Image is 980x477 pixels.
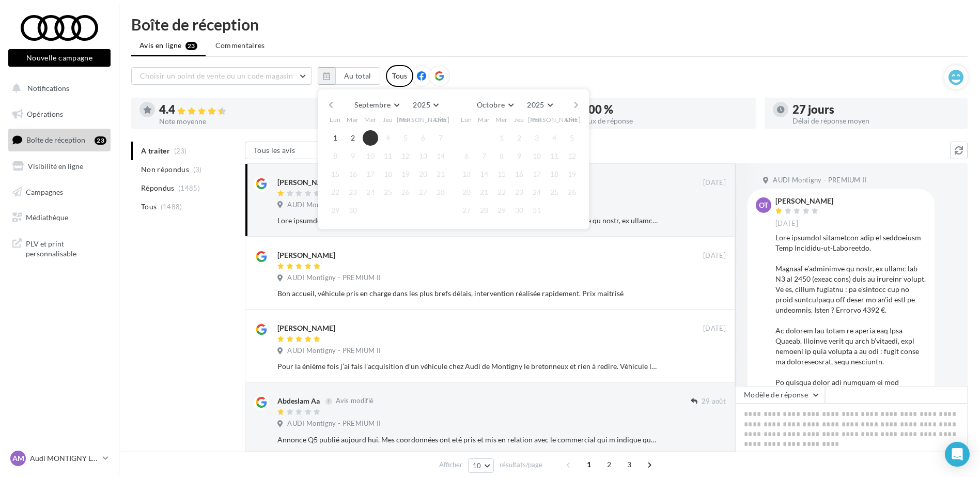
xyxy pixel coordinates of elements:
a: PLV et print personnalisable [6,233,113,263]
button: 27 [459,203,474,218]
span: 10 [473,461,481,470]
span: AUDI Montigny - PREMIUM II [287,346,381,356]
span: Tous les avis [254,146,295,155]
span: Mar [347,115,359,124]
button: 29 [328,203,343,218]
button: 8 [328,148,343,164]
span: résultats/page [500,460,542,470]
a: AM Audi MONTIGNY LE BRETONNE [8,449,111,468]
span: Répondus [141,183,175,193]
button: 3 [529,130,545,146]
button: 31 [529,203,545,218]
button: 19 [564,166,580,182]
button: 16 [345,166,361,182]
span: 2025 [413,100,430,109]
a: Campagnes [6,181,113,203]
span: AUDI Montigny - PREMIUM II [287,201,381,210]
button: 25 [380,184,396,200]
button: 2 [511,130,527,146]
button: 7 [476,148,492,164]
div: Bon accueil, véhicule pris en charge dans les plus brefs délais, intervention réalisée rapidement... [277,288,659,299]
div: [PERSON_NAME] [775,197,833,205]
span: [PERSON_NAME] [528,115,581,124]
button: 15 [494,166,509,182]
span: Campagnes [26,187,63,196]
button: 21 [433,166,448,182]
a: Visibilité en ligne [6,156,113,177]
button: Octobre [473,98,517,112]
button: 7 [433,130,448,146]
span: Lun [330,115,341,124]
div: Abdeslam Aa [277,396,320,406]
span: Dim [434,115,447,124]
span: Commentaires [215,40,265,51]
button: Choisir un point de vente ou un code magasin [131,67,312,85]
button: Modèle de réponse [735,386,825,404]
div: Note moyenne [159,118,326,125]
span: Opérations [27,110,63,118]
span: PLV et print personnalisable [26,237,106,259]
span: [DATE] [775,219,798,228]
div: Boîte de réception [131,17,968,32]
span: (3) [193,165,202,174]
div: 23 [95,136,106,145]
span: Notifications [27,84,69,93]
button: 13 [415,148,431,164]
span: [DATE] [703,251,726,260]
div: [PERSON_NAME] [277,250,335,260]
span: Boîte de réception [26,135,85,144]
span: Septembre [354,100,391,109]
div: Lore ipsumdol sitametcon adip el seddoeiusm Temp Incididu-ut-Laboreetdo. Magnaal e’adminimve qu n... [277,216,659,226]
button: 28 [433,184,448,200]
button: Notifications [6,78,108,99]
p: Audi MONTIGNY LE BRETONNE [30,453,99,464]
a: Opérations [6,103,113,125]
button: Septembre [350,98,403,112]
button: 18 [547,166,562,182]
span: AUDI Montigny - PREMIUM II [773,176,866,185]
button: 22 [494,184,509,200]
span: Jeu [514,115,524,124]
span: Visibilité en ligne [28,162,83,171]
span: AUDI Montigny - PREMIUM II [287,419,381,428]
button: 6 [459,148,474,164]
button: 3 [363,130,378,146]
button: 20 [459,184,474,200]
button: Au total [318,67,380,85]
span: Choisir un point de vente ou un code magasin [140,71,293,80]
button: 20 [415,166,431,182]
button: 25 [547,184,562,200]
a: Médiathèque [6,207,113,228]
span: Lun [461,115,472,124]
button: 2025 [523,98,556,112]
div: Tous [386,65,413,87]
button: 1 [328,130,343,146]
span: AUDI Montigny - PREMIUM II [287,273,381,283]
span: 2 [601,456,617,473]
span: 29 août [702,397,726,406]
span: Jeu [383,115,393,124]
div: 4.4 [159,104,326,116]
button: 12 [564,148,580,164]
span: (1485) [178,184,200,192]
span: Afficher [439,460,462,470]
div: Taux de réponse [582,117,749,125]
div: Délai de réponse moyen [792,117,959,125]
span: 3 [621,456,637,473]
button: 1 [494,130,509,146]
button: Tous les avis [245,142,348,159]
button: 26 [564,184,580,200]
div: Pour la énième fois j’ai fais l’acquisition d’un véhicule chez Audi de Montigny le bretonneux et ... [277,361,659,372]
button: 10 [363,148,378,164]
button: 14 [476,166,492,182]
button: Au total [335,67,380,85]
span: [PERSON_NAME] [397,115,450,124]
div: [PERSON_NAME] [277,177,335,188]
div: Annonce Q5 publié aujourd hui. Mes coordonnées ont eté pris et mis en relation avec le commercial... [277,435,659,445]
button: 26 [398,184,413,200]
button: 27 [415,184,431,200]
button: 14 [433,148,448,164]
button: 9 [511,148,527,164]
div: Open Intercom Messenger [945,442,970,467]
